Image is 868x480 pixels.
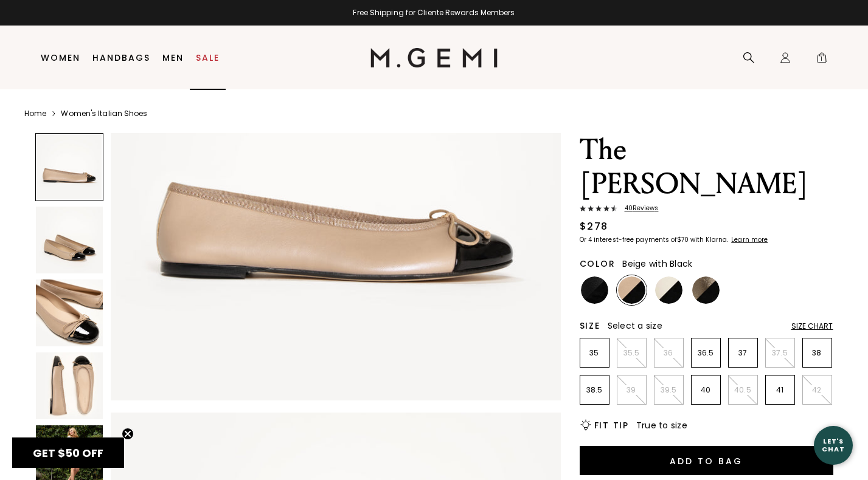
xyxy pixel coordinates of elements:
[766,385,794,395] p: 41
[36,279,103,346] img: The Rosa
[370,48,498,67] img: M.Gemi
[803,385,832,395] p: 42
[692,348,720,358] p: 36.5
[196,53,220,63] a: Sale
[692,385,720,395] p: 40
[655,276,682,304] img: Ecru with Black
[814,437,853,453] div: Let's Chat
[580,219,608,234] div: $278
[41,53,80,63] a: Women
[61,109,147,118] a: Women's Italian Shoes
[617,385,646,395] p: 39
[791,321,833,331] div: Size Chart
[36,352,103,419] img: The Rosa
[654,348,683,358] p: 36
[581,276,608,304] img: Black with Black
[618,276,645,304] img: Beige with Black
[766,348,794,358] p: 37.5
[617,205,659,212] span: 40 Review s
[580,259,616,269] h2: Color
[580,321,600,331] h2: Size
[730,236,768,244] a: Learn more
[617,348,646,358] p: 35.5
[692,276,720,304] img: Antique Gold with Black
[580,385,609,395] p: 38.5
[729,385,757,395] p: 40.5
[622,258,692,270] span: Beige with Black
[731,235,768,244] klarna-placement-style-cta: Learn more
[33,445,103,461] span: GET $50 OFF
[594,420,629,430] h2: Fit Tip
[608,320,662,332] span: Select a size
[729,348,757,358] p: 37
[162,53,184,63] a: Men
[803,348,832,358] p: 38
[636,419,687,431] span: True to size
[580,133,833,201] h1: The [PERSON_NAME]
[24,109,46,118] a: Home
[580,446,833,475] button: Add to Bag
[92,53,150,63] a: Handbags
[816,54,828,66] span: 1
[122,428,134,440] button: Close teaser
[677,235,689,244] klarna-placement-style-amount: $70
[12,437,124,468] div: GET $50 OFFClose teaser
[690,235,730,244] klarna-placement-style-body: with Klarna
[580,205,833,214] a: 40Reviews
[580,348,609,358] p: 35
[36,207,103,273] img: The Rosa
[580,235,677,244] klarna-placement-style-body: Or 4 interest-free payments of
[654,385,683,395] p: 39.5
